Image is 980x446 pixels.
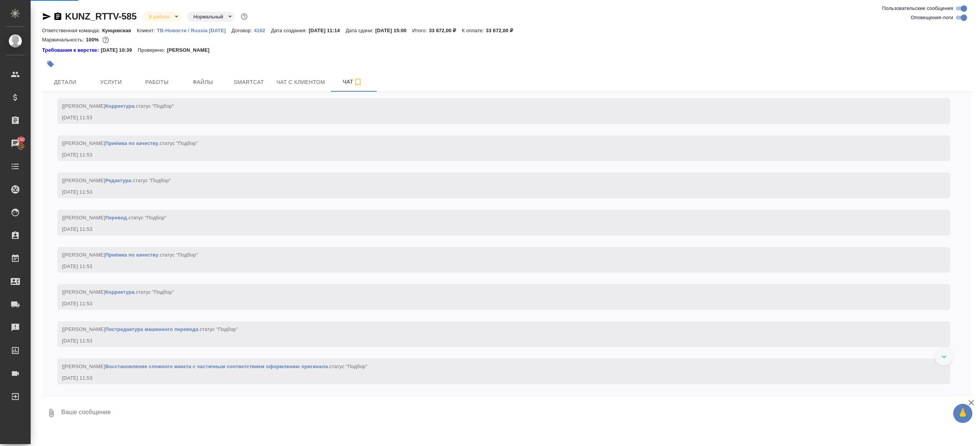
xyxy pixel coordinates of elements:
[429,28,462,33] p: 33 672,00 ₽
[2,134,29,153] a: 100
[137,28,157,33] p: Клиент:
[160,140,198,146] span: статус "Подбор"
[462,28,486,33] p: К оплате:
[160,252,198,258] span: статус "Подбор"
[139,77,175,87] span: Работы
[157,27,232,33] a: ТВ-Новости / Russia [DATE]
[62,178,171,183] span: [[PERSON_NAME] .
[105,215,127,221] a: Перевод
[62,103,174,109] span: [[PERSON_NAME] .
[62,337,923,345] div: [DATE] 11:53
[309,28,346,33] p: [DATE] 11:14
[167,46,215,54] p: [PERSON_NAME]
[334,77,371,87] span: Чат
[105,178,131,183] a: Редактура
[53,12,62,21] button: Скопировать ссылку
[953,404,972,423] button: 🙏
[62,114,923,122] div: [DATE] 11:53
[62,140,198,146] span: [[PERSON_NAME] .
[62,374,923,382] div: [DATE] 11:53
[42,37,86,43] p: Маржинальность:
[136,289,174,295] span: статус "Подбор"
[147,13,172,20] button: В работе
[93,77,129,87] span: Услуги
[105,289,134,295] a: Корректура
[62,326,238,332] span: [[PERSON_NAME] .
[191,13,225,20] button: Нормальный
[86,37,101,43] p: 100%
[136,103,174,109] span: статус "Подбор"
[42,46,101,54] div: Нажми, чтобы открыть папку с инструкцией
[412,28,429,33] p: Итого:
[105,140,158,146] a: Приёмка по качеству
[143,12,181,22] div: В работе
[254,27,271,33] a: 4162
[129,215,167,221] span: статус "Подбор"
[956,405,969,421] span: 🙏
[62,252,198,258] span: [[PERSON_NAME] .
[271,28,309,33] p: Дата создания:
[65,11,137,21] a: KUNZ_RTTV-585
[138,46,167,54] p: Проверено:
[230,77,267,87] span: Smartcat
[42,46,101,54] a: Требования к верстке:
[62,364,367,369] span: [[PERSON_NAME] .
[62,289,174,295] span: [[PERSON_NAME] .
[346,28,375,33] p: Дата сдачи:
[42,28,102,33] p: Ответственная команда:
[486,28,519,33] p: 33 672,00 ₽
[105,326,198,332] a: Постредактура машинного перевода
[62,225,923,233] div: [DATE] 11:53
[42,12,51,21] button: Скопировать ссылку для ЯМессенджера
[105,364,328,369] a: Восстановление сложного макета с частичным соответствием оформлению оригинала
[105,103,134,109] a: Корректура
[62,300,923,308] div: [DATE] 11:53
[185,77,221,87] span: Файлы
[62,151,923,159] div: [DATE] 11:53
[375,28,412,33] p: [DATE] 15:00
[239,12,249,21] button: Доп статусы указывают на важность/срочность заказа
[47,77,83,87] span: Детали
[353,77,363,87] svg: Подписаться
[62,263,923,270] div: [DATE] 11:53
[329,364,367,369] span: статус "Подбор"
[13,136,30,143] span: 100
[911,14,953,21] span: Оповещения-логи
[133,178,171,183] span: статус "Подбор"
[42,56,59,72] button: Добавить тэг
[105,252,158,258] a: Приёмка по качеству
[102,28,137,33] p: Кунцевская
[101,35,111,45] button: 0.00 RUB;
[232,28,254,33] p: Договор:
[276,77,325,87] span: Чат с клиентом
[882,5,953,12] span: Пользовательские сообщения
[62,215,167,221] span: [[PERSON_NAME] .
[101,46,138,54] p: [DATE] 10:39
[200,326,238,332] span: статус "Подбор"
[62,188,923,196] div: [DATE] 11:53
[187,12,235,22] div: В работе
